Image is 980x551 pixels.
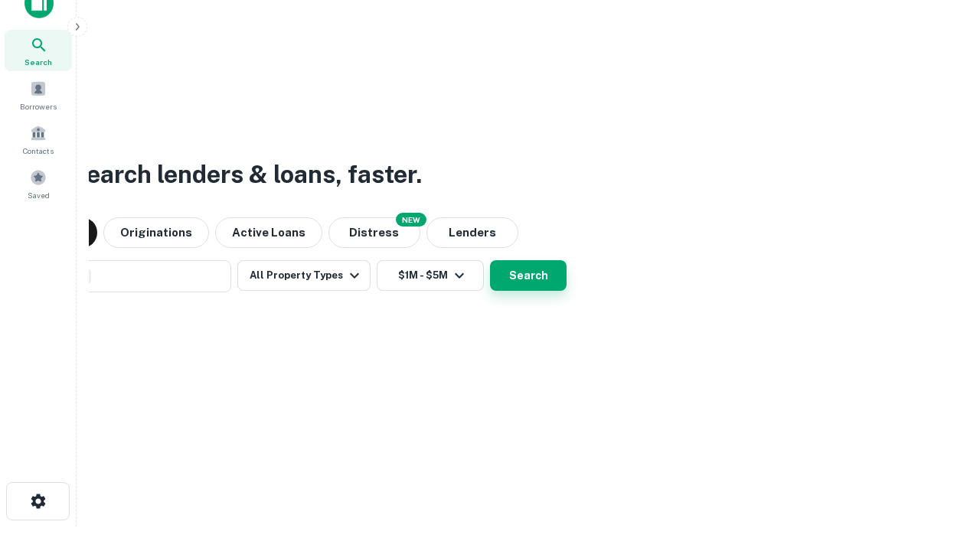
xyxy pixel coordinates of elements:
iframe: Chat Widget [903,429,980,502]
span: Saved [28,189,50,201]
a: Borrowers [5,74,72,116]
span: Borrowers [20,100,57,112]
span: Search [24,56,52,68]
div: NEW [396,213,426,227]
button: Search [490,260,567,291]
button: Active Loans [215,217,322,248]
button: Originations [103,217,209,248]
a: Contacts [5,119,72,160]
a: Saved [5,163,72,204]
span: Contacts [23,145,54,157]
h3: Search lenders & loans, faster. [70,156,422,193]
a: Search [5,30,72,71]
button: $1M - $5M [377,260,484,291]
button: Search distressed loans with lien and other non-mortgage details. [328,217,420,248]
button: All Property Types [237,260,371,291]
button: Lenders [426,217,518,248]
